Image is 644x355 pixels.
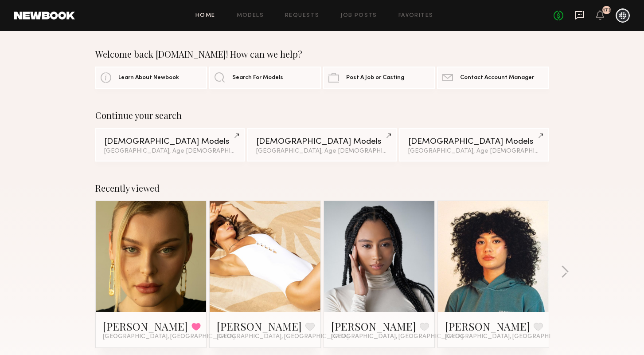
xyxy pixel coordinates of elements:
a: Requests [285,13,319,19]
a: Favorites [398,13,433,19]
a: Learn About Newbook [95,67,207,89]
div: [DEMOGRAPHIC_DATA] Models [104,138,236,146]
a: [PERSON_NAME] [331,319,416,333]
div: [DEMOGRAPHIC_DATA] Models [408,138,540,146]
div: [GEOGRAPHIC_DATA], Age [DEMOGRAPHIC_DATA] y.o. [256,148,388,154]
span: Search For Models [232,75,283,81]
a: Search For Models [209,67,321,89]
div: [DEMOGRAPHIC_DATA] Models [256,138,388,146]
a: Home [195,13,215,19]
div: [GEOGRAPHIC_DATA], Age [DEMOGRAPHIC_DATA] y.o. [408,148,540,154]
div: Welcome back [DOMAIN_NAME]! How can we help? [95,49,549,59]
div: Recently viewed [95,183,549,193]
span: Learn About Newbook [118,75,179,81]
div: 173 [603,8,611,13]
a: [DEMOGRAPHIC_DATA] Models[GEOGRAPHIC_DATA], Age [DEMOGRAPHIC_DATA] y.o. [247,128,397,162]
a: [DEMOGRAPHIC_DATA] Models[GEOGRAPHIC_DATA], Age [DEMOGRAPHIC_DATA] y.o. [399,128,549,162]
a: Job Posts [340,13,377,19]
a: [PERSON_NAME] [103,319,188,333]
div: [GEOGRAPHIC_DATA], Age [DEMOGRAPHIC_DATA] y.o. [104,148,236,154]
a: [DEMOGRAPHIC_DATA] Models[GEOGRAPHIC_DATA], Age [DEMOGRAPHIC_DATA] y.o. [95,128,245,162]
a: [PERSON_NAME] [445,319,530,333]
a: Contact Account Manager [437,67,549,89]
a: Models [237,13,264,19]
span: [GEOGRAPHIC_DATA], [GEOGRAPHIC_DATA] [103,333,235,340]
span: Post A Job or Casting [346,75,404,81]
span: [GEOGRAPHIC_DATA], [GEOGRAPHIC_DATA] [445,333,577,340]
div: Continue your search [95,110,549,121]
span: [GEOGRAPHIC_DATA], [GEOGRAPHIC_DATA] [331,333,463,340]
span: Contact Account Manager [460,75,534,81]
a: Post A Job or Casting [323,67,435,89]
span: [GEOGRAPHIC_DATA], [GEOGRAPHIC_DATA] [217,333,349,340]
a: [PERSON_NAME] [217,319,302,333]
